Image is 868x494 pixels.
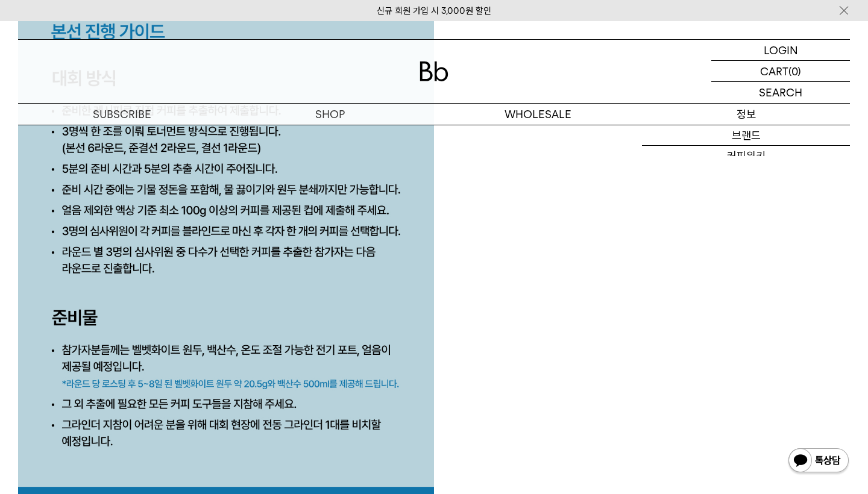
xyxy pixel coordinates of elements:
[377,5,491,16] a: 신규 회원 가입 시 3,000원 할인
[226,104,434,125] a: SHOP
[18,104,226,125] a: SUBSCRIBE
[711,40,850,61] a: LOGIN
[642,125,850,146] a: 브랜드
[759,82,802,103] p: SEARCH
[764,40,798,60] p: LOGIN
[787,447,850,476] img: 카카오톡 채널 1:1 채팅 버튼
[760,61,788,81] p: CART
[642,146,850,166] a: 커피위키
[711,61,850,82] a: CART (0)
[434,104,642,125] p: WHOLESALE
[642,104,850,125] p: 정보
[788,61,801,81] p: (0)
[420,61,448,81] img: 로고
